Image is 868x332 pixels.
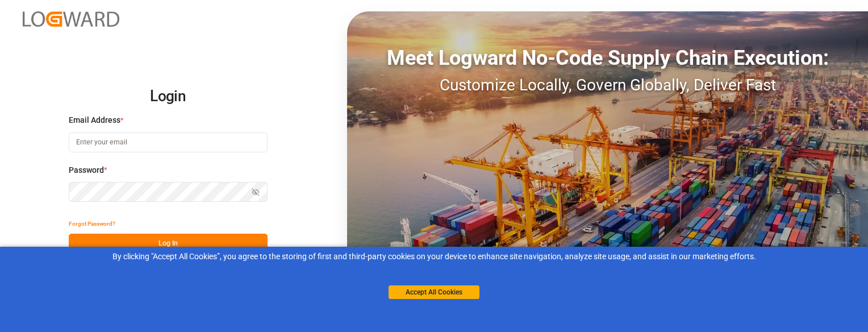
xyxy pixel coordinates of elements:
input: Enter your email [69,132,268,152]
span: Password [69,164,104,176]
div: Customize Locally, Govern Globally, Deliver Fast [347,73,868,97]
button: Log In [69,234,268,254]
h2: Login [69,78,268,115]
button: Accept All Cookies [389,285,479,299]
span: Email Address [69,114,120,126]
div: By clicking "Accept All Cookies”, you agree to the storing of first and third-party cookies on yo... [8,251,860,263]
div: Meet Logward No-Code Supply Chain Execution: [347,43,868,73]
button: Forgot Password? [69,214,115,234]
img: Logward_new_orange.png [23,11,119,27]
